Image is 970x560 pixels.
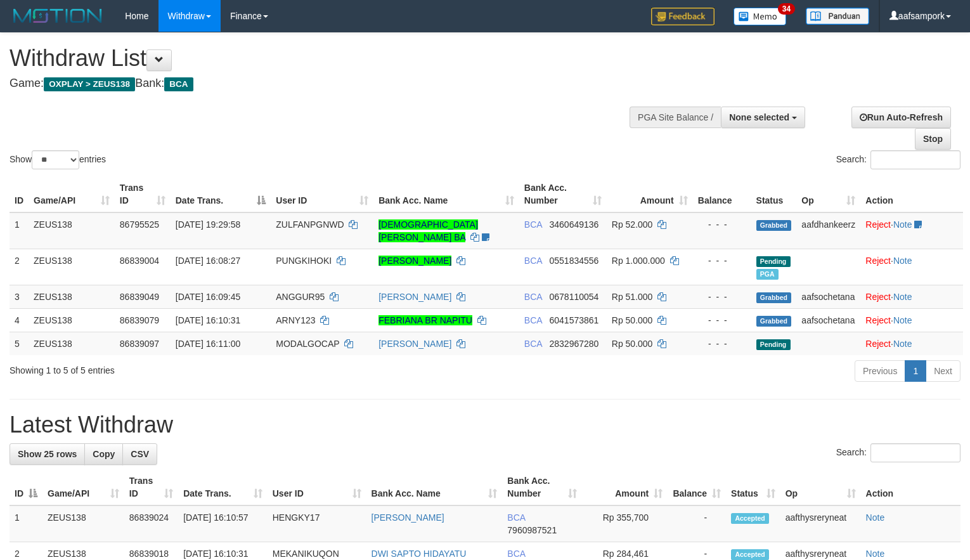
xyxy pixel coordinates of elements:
[860,308,963,332] td: ·
[836,443,960,462] label: Search:
[519,176,607,212] th: Bank Acc. Number: activate to sort column ascending
[115,176,171,212] th: Trans ID: activate to sort column ascending
[120,315,159,325] span: 86839079
[378,292,451,302] a: [PERSON_NAME]
[926,360,960,382] a: Next
[372,512,444,523] a: [PERSON_NAME]
[698,218,746,231] div: - - -
[756,339,791,350] span: Pending
[131,449,149,459] span: CSV
[10,150,106,169] label: Show entries
[10,308,29,332] td: 4
[276,339,339,349] span: MODALGOCAP
[120,339,159,349] span: 86839097
[855,360,905,382] a: Previous
[796,308,860,332] td: aafsochetana
[796,176,860,212] th: Op: activate to sort column ascending
[729,112,789,122] span: None selected
[120,292,159,302] span: 86839049
[780,505,861,542] td: aafthysreryneat
[865,219,891,230] a: Reject
[178,505,268,542] td: [DATE] 16:10:57
[32,150,79,169] select: Showentries
[756,220,792,231] span: Grabbed
[42,505,124,542] td: ZEUS138
[10,359,395,377] div: Showing 1 to 5 of 5 entries
[612,219,653,230] span: Rp 52.000
[836,150,960,169] label: Search:
[731,513,769,524] span: Accepted
[10,249,29,285] td: 2
[10,412,960,438] h1: Latest Withdraw
[44,77,135,91] span: OXPLAY > ZEUS138
[796,285,860,308] td: aafsochetana
[524,292,542,302] span: BCA
[550,339,599,349] span: Copy 2832967280 to clipboard
[612,339,653,349] span: Rp 50.000
[10,285,29,308] td: 3
[756,256,791,267] span: Pending
[93,449,115,459] span: Copy
[524,339,542,349] span: BCA
[612,256,665,266] span: Rp 1.000.000
[10,443,85,465] a: Show 25 rows
[372,549,467,559] a: DWI SAPTO HIDAYATU
[120,256,159,266] span: 86839004
[276,292,325,302] span: ANGGUR95
[550,219,599,230] span: Copy 3460649136 to clipboard
[507,525,557,535] span: Copy 7960987521 to clipboard
[29,212,115,249] td: ZEUS138
[42,469,124,505] th: Game/API: activate to sort column ascending
[893,219,912,230] a: Note
[176,315,240,325] span: [DATE] 16:10:31
[524,256,542,266] span: BCA
[693,176,751,212] th: Balance
[860,249,963,285] td: ·
[10,212,29,249] td: 1
[860,212,963,249] td: ·
[734,8,787,25] img: Button%20Memo.svg
[524,219,542,230] span: BCA
[10,505,42,542] td: 1
[698,337,746,350] div: - - -
[84,443,123,465] a: Copy
[865,339,891,349] a: Reject
[378,219,478,242] a: [DEMOGRAPHIC_DATA][PERSON_NAME] BA
[870,150,960,169] input: Search:
[756,269,779,280] span: Marked by aafnoeunsreypich
[29,332,115,355] td: ZEUS138
[378,339,451,349] a: [PERSON_NAME]
[502,469,581,505] th: Bank Acc. Number: activate to sort column ascending
[915,128,951,150] a: Stop
[865,315,891,325] a: Reject
[271,176,373,212] th: User ID: activate to sort column ascending
[630,107,721,128] div: PGA Site Balance /
[582,505,668,542] td: Rp 355,700
[860,332,963,355] td: ·
[378,256,451,266] a: [PERSON_NAME]
[176,219,240,230] span: [DATE] 19:29:58
[378,315,472,325] a: FEBRIANA BR NAPITU
[796,212,860,249] td: aafdhankeerz
[668,469,726,505] th: Balance: activate to sort column ascending
[865,292,891,302] a: Reject
[366,469,503,505] th: Bank Acc. Name: activate to sort column ascending
[507,549,525,559] span: BCA
[176,256,240,266] span: [DATE] 16:08:27
[751,176,797,212] th: Status
[905,360,926,382] a: 1
[176,339,240,349] span: [DATE] 16:11:00
[10,6,106,25] img: MOTION_logo.png
[373,176,519,212] th: Bank Acc. Name: activate to sort column ascending
[124,469,178,505] th: Trans ID: activate to sort column ascending
[861,469,960,505] th: Action
[10,46,634,71] h1: Withdraw List
[870,443,960,462] input: Search:
[10,176,29,212] th: ID
[698,254,746,267] div: - - -
[276,315,315,325] span: ARNY123
[612,292,653,302] span: Rp 51.000
[29,308,115,332] td: ZEUS138
[29,249,115,285] td: ZEUS138
[550,292,599,302] span: Copy 0678110054 to clipboard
